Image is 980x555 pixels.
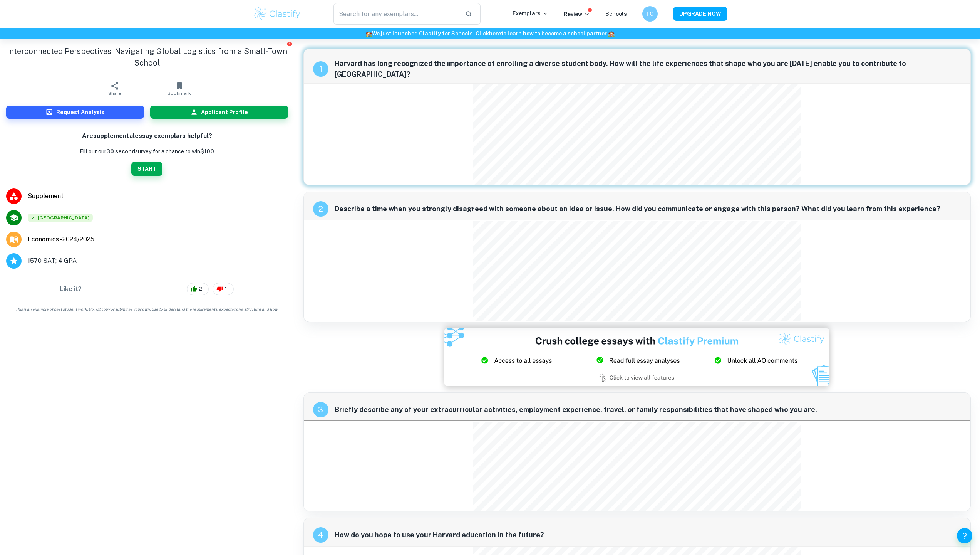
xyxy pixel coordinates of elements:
img: Clastify logo [253,6,302,22]
a: here [489,30,501,37]
p: Exemplars [513,9,548,18]
input: Search for any exemplars... [333,3,459,25]
button: Help and Feedback [957,528,972,543]
a: Schools [605,11,627,17]
span: 🏫 [365,30,372,37]
h6: TO [645,10,654,18]
p: Review [564,10,590,18]
button: UPGRADE NOW [673,7,727,21]
button: TO [642,6,658,22]
h6: We just launched Clastify for Schools. Click to learn how to become a school partner. [2,29,978,38]
span: 🏫 [608,30,615,37]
